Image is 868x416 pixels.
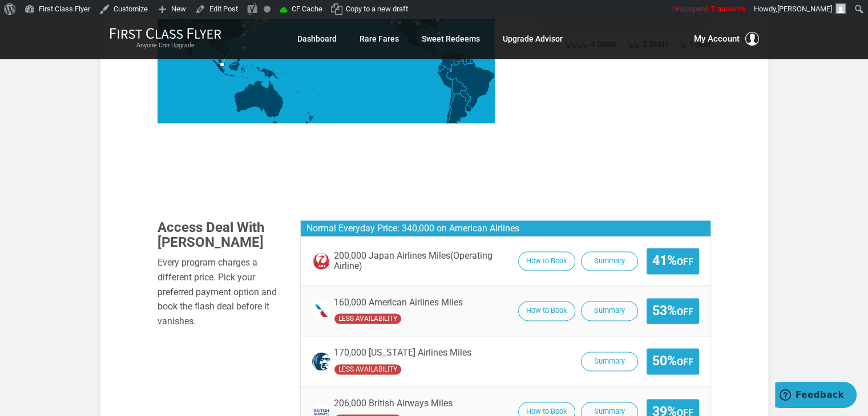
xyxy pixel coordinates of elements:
path: Suriname [466,58,471,63]
div: Every program charges a different price. Pick your preferred payment option and book the flash de... [158,255,283,328]
a: Sweet Redeems [422,28,480,49]
path: Vanuatu [299,84,301,86]
path: Peru [437,66,453,89]
path: Timor-Leste [248,76,251,77]
button: Summary [581,251,638,271]
span: 200,000 Japan Airlines Miles [334,251,512,271]
span: (Operating Airline) [334,250,492,271]
span: 170,000 [US_STATE] Airlines Miles [334,348,471,358]
button: My Account [694,32,759,46]
img: First Class Flyer [110,27,221,39]
span: My Account [694,32,740,46]
path: Argentina [447,93,471,147]
span: American Airlines has undefined availability seats availability compared to the operating carrier. [334,313,402,324]
path: New Zealand [299,111,314,130]
span: Alaska Airlines has undefined availability seats availability compared to the operating carrier. [334,364,402,375]
path: Chile [444,88,455,148]
path: Bolivia [451,78,466,94]
span: [PERSON_NAME] [777,5,832,13]
button: Summary [581,301,638,321]
path: New Caledonia [296,91,300,93]
a: Upgrade Advisor [503,28,563,49]
button: Summary [581,352,638,372]
path: Uruguay [465,104,471,111]
small: Off [677,256,693,267]
path: Papua New Guinea [268,69,286,79]
button: How to Book [518,301,575,321]
span: 50% [652,354,693,368]
span: 41% [652,254,693,268]
path: Brunei [235,59,236,61]
span: Unsuspend Transients [672,5,745,13]
iframe: Opens a widget where you can find more information [775,382,857,410]
path: Guyana [462,55,467,64]
path: Ecuador [438,64,445,72]
h3: Access Deal With [PERSON_NAME] [158,220,283,250]
a: Rare Fares [360,28,399,49]
span: 160,000 American Airlines Miles [334,297,463,308]
small: Anyone Can Upgrade [110,42,221,50]
path: Paraguay [460,90,470,101]
small: Off [677,307,693,317]
span: 53% [652,304,693,318]
path: Brazil [446,59,495,109]
small: Off [677,357,693,368]
path: Solomon Islands [287,74,294,79]
path: Colombia [440,51,455,71]
h3: Normal Everyday Price: 340,000 on American Airlines [301,221,710,237]
path: French Guiana [470,59,474,63]
path: Australia [234,79,284,125]
button: How to Book [518,251,575,271]
path: Venezuela [447,51,463,65]
a: Dashboard [297,28,337,49]
g: Singapore [220,62,229,66]
span: 206,000 British Airways Miles [334,398,453,409]
a: First Class FlyerAnyone Can Upgrade [110,27,221,50]
path: Fiji [312,85,316,88]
